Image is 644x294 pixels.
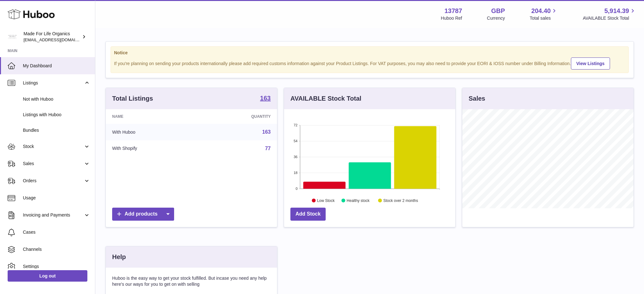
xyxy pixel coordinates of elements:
[24,37,93,42] span: [EMAIL_ADDRESS][DOMAIN_NAME]
[23,63,90,69] span: My Dashboard
[23,112,90,118] span: Listings with Huboo
[491,7,505,15] strong: GBP
[8,32,17,42] img: internalAdmin-13787@internal.huboo.com
[23,80,84,86] span: Listings
[531,7,551,15] span: 204.40
[23,144,84,150] span: Stock
[23,161,84,167] span: Sales
[444,7,462,15] strong: 13787
[23,246,90,252] span: Channels
[23,178,84,184] span: Orders
[604,7,629,15] span: 5,914.39
[23,264,90,270] span: Settings
[23,127,90,133] span: Bundles
[530,7,558,21] a: 204.40 Total sales
[23,96,90,102] span: Not with Huboo
[441,15,462,21] div: Huboo Ref
[8,270,87,282] a: Log out
[583,7,636,21] a: 5,914.39 AVAILABLE Stock Total
[23,229,90,235] span: Cases
[23,212,84,218] span: Invoicing and Payments
[23,195,90,201] span: Usage
[24,31,81,43] div: Made For Life Organics
[530,15,558,21] span: Total sales
[487,15,505,21] div: Currency
[583,15,636,21] span: AVAILABLE Stock Total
